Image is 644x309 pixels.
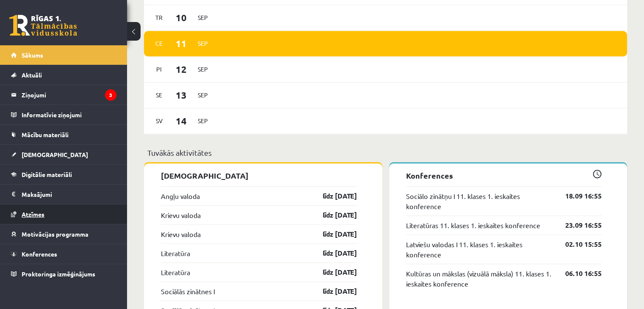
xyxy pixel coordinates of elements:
[11,105,116,124] a: Informatīvie ziņojumi
[194,63,212,76] span: Sep
[168,62,194,76] span: 12
[22,185,116,204] legend: Maksājumi
[406,239,553,259] a: Latviešu valodas I 11. klases 1. ieskaites konference
[194,37,212,50] span: Sep
[11,65,116,85] a: Aktuāli
[194,11,212,24] span: Sep
[161,170,357,181] p: [DEMOGRAPHIC_DATA]
[11,45,116,65] a: Sākums
[22,210,44,218] span: Atzīmes
[406,220,540,230] a: Literatūras 11. klases 1. ieskaites konference
[406,268,553,289] a: Kultūras un mākslas (vizuālā māksla) 11. klases 1. ieskaites konference
[161,210,201,220] a: Krievu valoda
[308,229,357,239] a: līdz [DATE]
[553,268,602,279] a: 06.10 16:55
[22,71,42,79] span: Aktuāli
[308,210,357,220] a: līdz [DATE]
[22,171,72,178] span: Digitālie materiāli
[150,37,168,50] span: Ce
[406,191,553,211] a: Sociālo zinātņu I 11. klases 1. ieskaites konference
[11,145,116,164] a: [DEMOGRAPHIC_DATA]
[22,151,88,158] span: [DEMOGRAPHIC_DATA]
[553,239,602,249] a: 02.10 15:55
[11,125,116,144] a: Mācību materiāli
[22,250,57,258] span: Konferences
[22,51,43,59] span: Sākums
[553,220,602,230] a: 23.09 16:55
[22,270,95,278] span: Proktoringa izmēģinājums
[22,85,116,105] legend: Ziņojumi
[150,114,168,127] span: Sv
[9,15,77,36] a: Rīgas 1. Tālmācības vidusskola
[11,264,116,284] a: Proktoringa izmēģinājums
[194,88,212,102] span: Sep
[150,63,168,76] span: Pi
[168,114,194,128] span: 14
[11,224,116,244] a: Motivācijas programma
[11,204,116,224] a: Atzīmes
[161,191,200,201] a: Angļu valoda
[194,114,212,127] span: Sep
[150,88,168,102] span: Se
[168,88,194,102] span: 13
[168,36,194,50] span: 11
[147,147,624,158] p: Tuvākās aktivitātes
[553,191,602,201] a: 18.09 16:55
[105,89,116,101] i: 3
[308,191,357,201] a: līdz [DATE]
[161,286,215,296] a: Sociālās zinātnes I
[11,85,116,105] a: Ziņojumi3
[308,267,357,277] a: līdz [DATE]
[161,248,190,258] a: Literatūra
[22,131,69,138] span: Mācību materiāli
[11,244,116,264] a: Konferences
[11,185,116,204] a: Maksājumi
[11,165,116,184] a: Digitālie materiāli
[161,229,201,239] a: Krievu valoda
[308,248,357,258] a: līdz [DATE]
[150,11,168,24] span: Tr
[308,286,357,296] a: līdz [DATE]
[22,230,88,238] span: Motivācijas programma
[22,105,116,124] legend: Informatīvie ziņojumi
[406,170,602,181] p: Konferences
[161,267,190,277] a: Literatūra
[168,11,194,25] span: 10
